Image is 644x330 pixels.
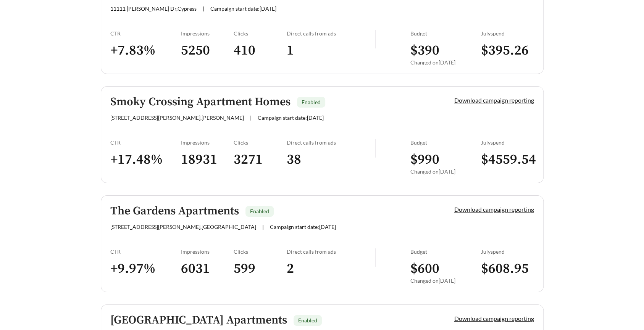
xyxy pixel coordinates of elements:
h3: $ 608.95 [481,260,534,277]
span: Enabled [250,208,269,214]
span: [STREET_ADDRESS][PERSON_NAME] , [PERSON_NAME] [110,114,244,121]
div: Direct calls from ads [287,139,375,146]
div: Clicks [234,30,287,37]
div: Clicks [234,139,287,146]
h3: 2 [287,260,375,277]
div: Impressions [181,139,234,146]
h3: 18931 [181,151,234,168]
span: Campaign start date: [DATE] [210,5,276,12]
h3: 38 [287,151,375,168]
div: CTR [110,139,181,146]
div: Budget [410,139,481,146]
div: Impressions [181,30,234,37]
h3: + 9.97 % [110,260,181,277]
a: Download campaign reporting [454,315,534,322]
div: Changed on [DATE] [410,59,481,66]
h3: 6031 [181,260,234,277]
img: line [375,30,376,48]
span: [STREET_ADDRESS][PERSON_NAME] , [GEOGRAPHIC_DATA] [110,224,256,230]
h3: 5250 [181,42,234,59]
h5: [GEOGRAPHIC_DATA] Apartments [110,314,287,327]
h3: 3271 [234,151,287,168]
span: | [250,114,252,121]
a: Download campaign reporting [454,206,534,213]
div: Direct calls from ads [287,248,375,255]
img: line [375,248,376,267]
span: | [203,5,204,12]
div: CTR [110,248,181,255]
a: Download campaign reporting [454,97,534,104]
a: Smoky Crossing Apartment HomesEnabled[STREET_ADDRESS][PERSON_NAME],[PERSON_NAME]|Campaign start d... [101,86,544,183]
h3: $ 390 [410,42,481,59]
div: Budget [410,30,481,37]
div: Clicks [234,248,287,255]
div: July spend [481,248,534,255]
div: July spend [481,139,534,146]
div: July spend [481,30,534,37]
h5: Smoky Crossing Apartment Homes [110,96,291,108]
span: | [262,224,264,230]
h3: + 17.48 % [110,151,181,168]
div: Budget [410,248,481,255]
h3: + 7.83 % [110,42,181,59]
h3: 599 [234,260,287,277]
span: Enabled [298,317,317,324]
div: CTR [110,30,181,37]
h3: 410 [234,42,287,59]
div: Changed on [DATE] [410,277,481,284]
span: Campaign start date: [DATE] [270,224,336,230]
h5: The Gardens Apartments [110,205,239,217]
h3: $ 990 [410,151,481,168]
h3: 1 [287,42,375,59]
h3: $ 600 [410,260,481,277]
span: 11111 [PERSON_NAME] Dr , Cypress [110,5,197,12]
h3: $ 4559.54 [481,151,534,168]
span: Campaign start date: [DATE] [258,114,324,121]
div: Impressions [181,248,234,255]
div: Changed on [DATE] [410,168,481,175]
img: line [375,139,376,158]
h3: $ 395.26 [481,42,534,59]
span: Enabled [302,99,321,105]
a: The Gardens ApartmentsEnabled[STREET_ADDRESS][PERSON_NAME],[GEOGRAPHIC_DATA]|Campaign start date:... [101,195,544,292]
div: Direct calls from ads [287,30,375,37]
